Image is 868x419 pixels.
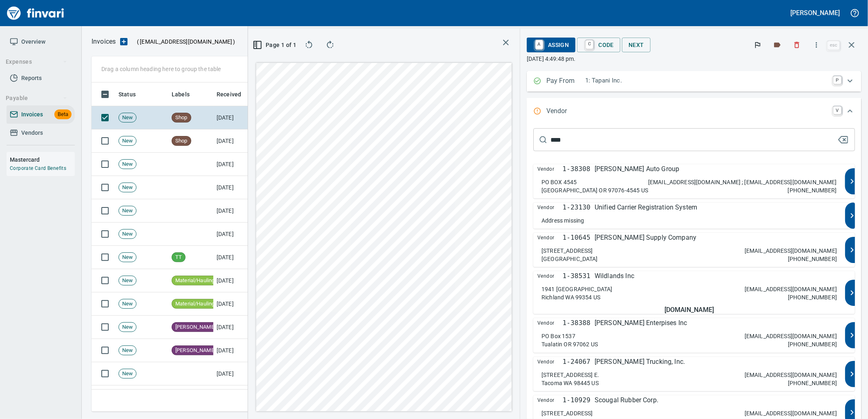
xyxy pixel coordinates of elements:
td: [DATE] [213,129,258,153]
td: [DATE] [213,199,258,223]
td: [DATE] [213,339,258,362]
span: Assign [533,38,569,52]
p: PO BOX 4545 [541,178,577,186]
p: [PHONE_NUMBER] [788,186,837,194]
span: Page 1 of 1 [258,40,293,50]
p: [STREET_ADDRESS] E. [541,371,599,379]
td: [DATE] [213,292,258,316]
td: [DATE] [213,106,258,129]
span: Click to Sort [172,89,200,99]
p: Wildlands Inc [595,271,634,281]
span: Received [217,89,241,99]
p: [GEOGRAPHIC_DATA] OR 97076-4545 US [541,186,648,194]
img: Finvari [5,3,66,23]
p: [EMAIL_ADDRESS][DOMAIN_NAME] [745,285,837,293]
span: Payable [6,93,67,103]
span: New [119,254,136,261]
p: [PHONE_NUMBER] [788,340,837,348]
p: ( ) [132,38,235,46]
td: [DATE] [213,176,258,199]
nav: breadcrumb [92,37,116,47]
p: 1-10645 [562,233,590,243]
td: [DATE] [213,223,258,246]
p: [PHONE_NUMBER] [788,293,837,301]
p: [PERSON_NAME] Auto Group [595,164,680,174]
p: [STREET_ADDRESS] [541,247,593,255]
p: 1941 [GEOGRAPHIC_DATA] [541,285,612,293]
p: Vendor [546,106,585,117]
p: Tacoma WA 98445 US [541,379,599,387]
span: Click to Sort [217,89,252,99]
p: [EMAIL_ADDRESS][DOMAIN_NAME] ; [EMAIL_ADDRESS][DOMAIN_NAME] [648,178,837,186]
button: Flag [749,36,767,54]
span: Vendor [537,318,562,328]
p: [DATE] 4:49:48 pm. [527,55,861,63]
span: Vendor [537,395,562,405]
div: Expand [527,71,861,91]
span: Material/Hauling [172,277,218,285]
td: [DATE] [213,269,258,292]
span: Labels [172,89,190,99]
span: Reports [21,73,42,83]
p: Address missing [541,216,584,225]
td: [DATE] [213,153,258,176]
h6: Mastercard [10,155,75,164]
p: Invoices [92,37,116,47]
p: 1-38531 [562,271,590,281]
span: [PERSON_NAME] [172,323,219,331]
a: A [535,40,543,49]
p: [EMAIL_ADDRESS][DOMAIN_NAME] [745,409,837,417]
p: Richland WA 99354 US [541,293,600,301]
a: Corporate Card Benefits [10,165,66,171]
td: [DATE] [213,246,258,269]
span: Shop [172,137,191,145]
span: New [119,137,136,145]
span: Expenses [6,57,67,67]
p: Tualatin OR 97062 US [541,340,598,348]
button: Labels [768,36,786,54]
span: New [119,300,136,308]
p: 1-38308 [562,164,590,174]
div: Expand [527,98,861,125]
a: P [833,76,841,84]
p: [PERSON_NAME] Supply Company [595,233,696,243]
p: PO Box 1537 [541,332,575,340]
td: [DATE] [213,386,258,409]
h5: [DOMAIN_NAME] [537,305,841,314]
span: Vendor [537,233,562,243]
span: Shop [172,114,191,122]
button: More [808,36,825,54]
span: New [119,114,136,122]
button: Next Invoice [622,38,651,53]
span: New [119,230,136,238]
p: [EMAIL_ADDRESS][DOMAIN_NAME] [745,371,837,379]
p: [GEOGRAPHIC_DATA] [541,255,598,263]
span: [EMAIL_ADDRESS][DOMAIN_NAME] [139,38,233,46]
span: Code [584,38,614,52]
a: C [586,40,593,49]
p: [EMAIL_ADDRESS][DOMAIN_NAME] [745,332,837,340]
span: Status [119,89,136,99]
td: [DATE] [213,316,258,339]
span: TT [172,254,185,261]
span: New [119,323,136,331]
p: 1-24067 [562,357,590,367]
a: V [833,106,841,114]
p: [PERSON_NAME] Trucking, Inc. [595,357,685,367]
span: Vendors [21,128,43,138]
p: [PHONE_NUMBER] [788,379,837,387]
p: Scougal Rubber Corp. [595,395,658,405]
span: New [119,370,136,378]
span: Overview [21,37,45,47]
p: 1-10929 [562,395,590,405]
a: esc [828,41,840,50]
span: New [119,277,136,285]
h5: [PERSON_NAME] [791,9,840,17]
p: 1: Tapani Inc. [585,76,828,85]
p: [PERSON_NAME] Enterpises Inc [595,318,687,328]
p: Drag a column heading here to group the table [101,65,221,73]
p: 1-38388 [562,318,590,328]
p: 1-23130 [562,203,590,212]
span: Vendor [537,271,562,281]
